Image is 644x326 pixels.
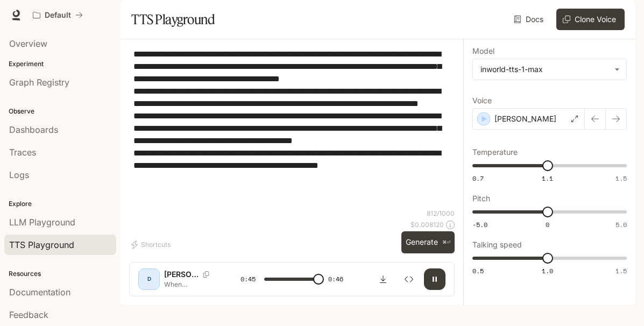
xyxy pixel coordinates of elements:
[28,4,88,26] button: All workspaces
[546,220,549,229] span: 0
[240,274,256,285] span: 0:45
[472,47,494,55] p: Model
[372,268,394,290] button: Download audio
[472,148,518,156] p: Temperature
[480,64,609,75] div: inworld-tts-1-max
[140,271,158,288] div: D
[494,114,556,124] p: [PERSON_NAME]
[401,231,455,253] button: Generate⌘⏎
[328,274,343,285] span: 0:46
[472,97,492,104] p: Voice
[472,220,487,229] span: -5.0
[512,9,548,30] a: Docs
[398,268,420,290] button: Inspect
[615,174,627,183] span: 1.5
[556,9,625,30] button: Clone Voice
[45,11,71,20] p: Default
[472,266,484,275] span: 0.5
[129,236,175,253] button: Shortcuts
[442,239,450,246] p: ⌘⏎
[615,220,627,229] span: 5.0
[131,9,215,30] h1: TTS Playground
[164,280,216,289] p: When [PERSON_NAME] saw that [PERSON_NAME] was dead, she became very angry. She gathered monsters ...
[472,241,522,249] p: Talking speed
[472,195,490,202] p: Pitch
[542,174,553,183] span: 1.1
[164,269,199,280] p: [PERSON_NAME]
[542,266,553,275] span: 1.0
[472,174,484,183] span: 0.7
[615,266,627,275] span: 1.5
[473,59,626,80] div: inworld-tts-1-max
[199,271,214,278] button: Copy Voice ID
